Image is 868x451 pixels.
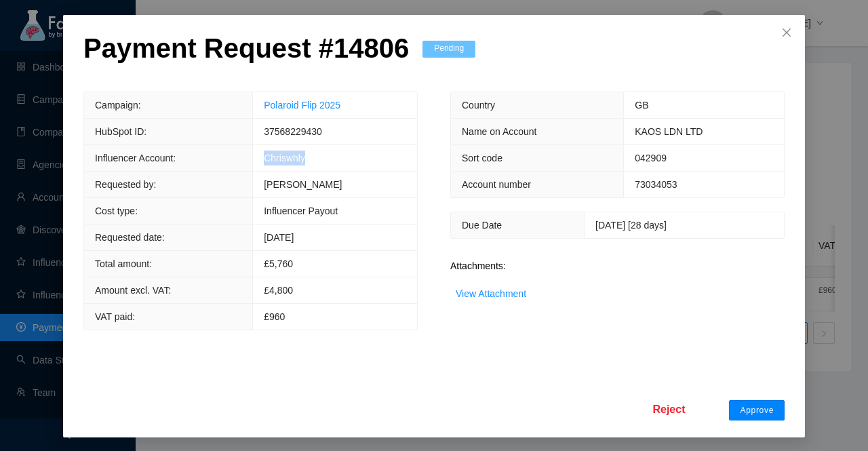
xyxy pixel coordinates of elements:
[95,232,165,243] span: Requested date:
[462,153,502,163] span: Sort code
[635,153,667,163] span: 042909
[652,401,685,418] span: Reject
[462,126,537,137] span: Name on Account
[264,126,322,137] span: 37568229430
[264,311,285,322] span: £960
[95,258,152,269] span: Total amount:
[83,32,409,64] p: Payment Request # 14806
[462,179,531,190] span: Account number
[264,285,293,296] span: £4,800
[264,179,342,190] span: [PERSON_NAME]
[462,100,495,111] span: Country
[95,153,176,163] span: Influencer Account:
[595,220,667,231] span: [DATE] [28 days]
[264,100,340,111] a: Polaroid Flip 2025
[635,126,703,137] span: KAOS LDN LTD
[642,398,695,420] button: Reject
[264,205,338,216] span: Influencer Payout
[462,220,502,231] span: Due Date
[264,153,305,163] a: Chriswhly
[95,100,141,111] span: Campaign:
[95,126,146,137] span: HubSpot ID:
[95,179,156,190] span: Requested by:
[95,205,138,216] span: Cost type:
[768,15,805,52] button: Close
[635,100,648,111] span: GB
[635,179,677,190] span: 73034053
[729,400,785,420] button: Approve
[95,285,171,296] span: Amount excl. VAT:
[95,311,135,322] span: VAT paid:
[456,288,526,299] a: View Attachment
[422,41,475,58] span: Pending
[781,27,792,38] span: close
[740,405,774,416] span: Approve
[264,232,294,243] span: [DATE]
[264,258,293,269] span: £ 5,760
